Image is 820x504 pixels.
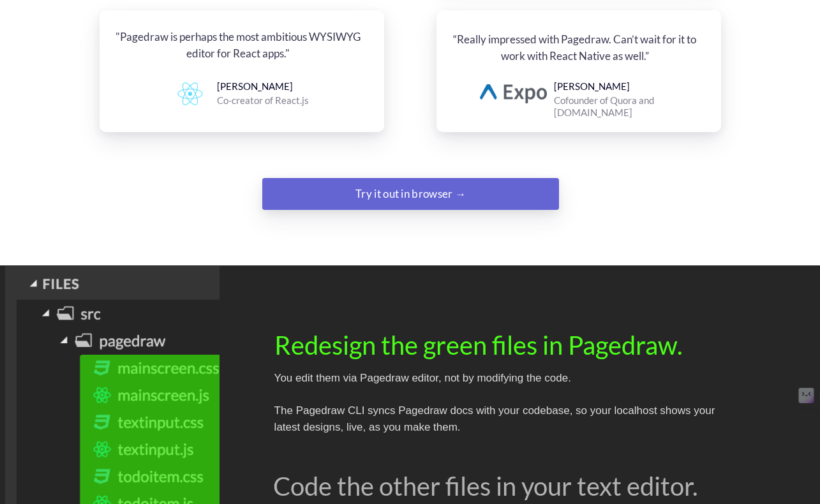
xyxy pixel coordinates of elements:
[274,370,728,387] div: You edit them via Pagedraw editor, not by modifying the code.
[309,181,512,207] div: Try it out in browser →
[554,94,700,119] div: Cofounder of Quora and [DOMAIN_NAME]
[554,80,635,93] div: [PERSON_NAME]
[480,84,547,103] img: image.png
[262,178,559,210] a: Try it out in browser →
[274,330,728,360] div: Redesign the green files in Pagedraw.
[177,82,203,105] img: 1786119702726483-1511943211646-D4982605-43E9-48EC-9604-858B5CF597D3.png
[112,29,363,61] div: "Pagedraw is perhaps the most ambitious WYSIWYG editor for React apps."
[217,94,346,107] div: Co-creator of React.js
[217,80,298,93] div: [PERSON_NAME]
[449,31,700,64] div: “Really impressed with Pagedraw. Can’t wait for it to work with React Native as well.”
[274,403,728,435] div: The Pagedraw CLI syncs Pagedraw docs with your codebase, so your localhost shows your latest desi...
[273,471,727,501] div: Code the other files in your text editor.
